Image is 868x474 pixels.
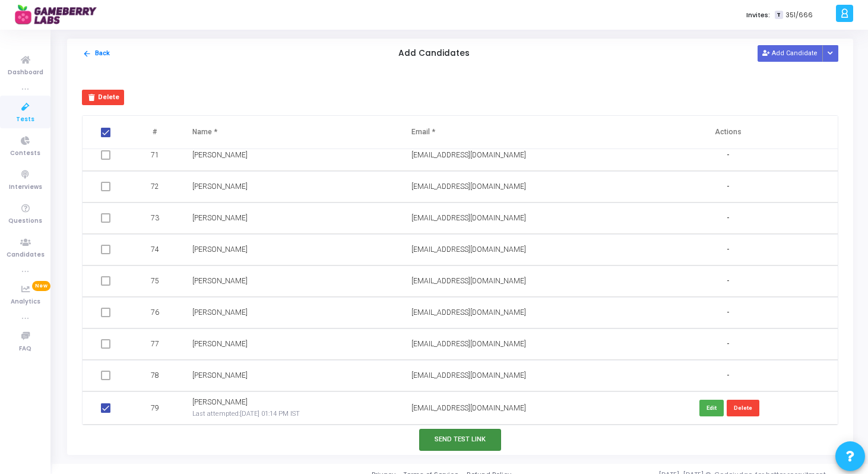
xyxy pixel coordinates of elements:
[151,339,159,349] span: 77
[83,49,91,58] mat-icon: arrow_back
[822,45,839,61] div: Button group with nested dropdown
[151,307,159,318] span: 76
[192,410,240,418] span: Last attempted:
[775,11,783,20] span: T
[411,245,526,254] span: [EMAIL_ADDRESS][DOMAIN_NAME]
[727,308,729,318] span: -
[411,214,526,222] span: [EMAIL_ADDRESS][DOMAIN_NAME]
[8,68,43,78] span: Dashboard
[16,115,34,125] span: Tests
[82,90,124,105] button: Delete
[15,3,104,27] img: logo
[151,213,159,223] span: 73
[727,245,729,255] span: -
[400,116,619,149] th: Email *
[727,213,729,223] span: -
[10,148,40,159] span: Contests
[32,281,50,291] span: New
[192,371,248,380] span: [PERSON_NAME]
[8,216,42,226] span: Questions
[192,308,248,317] span: [PERSON_NAME]
[398,49,470,59] h5: Add Candidates
[192,245,248,254] span: [PERSON_NAME]
[619,116,838,149] th: Actions
[192,340,248,348] span: [PERSON_NAME]
[151,181,159,192] span: 72
[727,400,759,416] button: Delete
[192,182,248,191] span: [PERSON_NAME]
[411,277,526,285] span: [EMAIL_ADDRESS][DOMAIN_NAME]
[785,10,813,20] span: 351/666
[411,404,526,412] span: [EMAIL_ADDRESS][DOMAIN_NAME]
[727,150,729,160] span: -
[411,371,526,380] span: [EMAIL_ADDRESS][DOMAIN_NAME]
[192,398,248,406] span: [PERSON_NAME]
[727,339,729,349] span: -
[180,116,400,149] th: Name *
[727,371,729,381] span: -
[151,150,159,160] span: 71
[7,250,45,260] span: Candidates
[151,403,159,413] span: 79
[192,151,248,159] span: [PERSON_NAME]
[411,151,526,159] span: [EMAIL_ADDRESS][DOMAIN_NAME]
[727,182,729,192] span: -
[699,400,724,416] button: Edit
[131,116,180,149] th: #
[419,429,501,451] button: Send Test Link
[11,297,40,307] span: Analytics
[151,370,159,381] span: 78
[82,48,110,59] button: Back
[411,340,526,348] span: [EMAIL_ADDRESS][DOMAIN_NAME]
[192,277,248,285] span: [PERSON_NAME]
[9,182,42,192] span: Interviews
[192,214,248,222] span: [PERSON_NAME]
[758,45,823,61] button: Add Candidate
[411,182,526,191] span: [EMAIL_ADDRESS][DOMAIN_NAME]
[19,344,31,354] span: FAQ
[727,276,729,286] span: -
[746,10,770,20] label: Invites:
[151,244,159,255] span: 74
[240,410,300,418] span: [DATE] 01:14 PM IST
[411,308,526,317] span: [EMAIL_ADDRESS][DOMAIN_NAME]
[151,276,159,286] span: 75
